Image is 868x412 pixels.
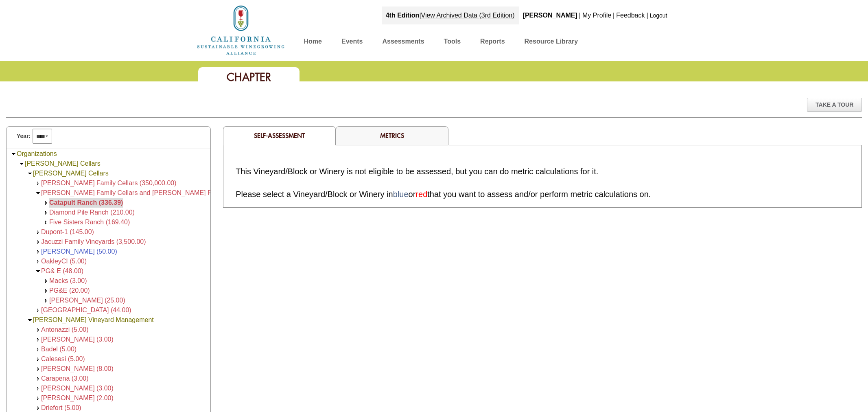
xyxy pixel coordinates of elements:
[17,132,31,140] span: Year:
[41,189,357,196] a: [PERSON_NAME] Family Cellars and [PERSON_NAME] Family Vineyards ([GEOGRAPHIC_DATA]) (715.79)
[578,7,582,24] div: |
[49,277,87,284] a: Macks (3.00)
[41,404,81,411] a: Driefort (5.00)
[304,36,322,50] a: Home
[236,166,857,200] h2: This Vineyard/Block or Winery is not eligible to be assessed, but you can do metric calculations ...
[41,365,114,372] a: [PERSON_NAME] (8.00)
[41,258,87,265] a: OakleyCI (5.00)
[19,161,25,167] img: Collapse Cline Cellars
[650,12,667,19] a: Logout
[254,131,305,140] span: Self-Assessment
[444,36,461,50] a: Tools
[35,268,41,274] img: Collapse <span class='AgFacilityColorRed'>PG& E (48.00)</span>
[27,317,33,323] img: Collapse Lucchesi Vineyard Management
[415,190,427,199] span: red
[41,307,131,313] a: [GEOGRAPHIC_DATA] (44.00)
[421,12,515,19] a: View Archived Data (3rd Edition)
[582,12,611,19] a: My Profile
[49,297,125,304] a: [PERSON_NAME] (25.00)
[616,12,645,19] a: Feedback
[382,36,424,50] a: Assessments
[17,150,57,157] a: Organizations
[27,171,33,177] img: Collapse Cline Cellars
[33,316,154,323] a: [PERSON_NAME] Vineyard Management
[41,248,117,255] a: [PERSON_NAME] (50.00)
[49,219,130,226] a: Five Sisters Ranch (169.40)
[380,131,404,140] a: Metrics
[41,336,114,343] a: [PERSON_NAME] (3.00)
[41,238,146,245] a: Jacuzzi Family Vineyards (3,500.00)
[41,385,114,392] a: [PERSON_NAME] (3.00)
[41,326,89,333] a: Antonazzi (5.00)
[25,160,101,167] a: [PERSON_NAME] Cellars
[480,36,505,50] a: Reports
[41,180,177,186] a: [PERSON_NAME] Family Cellars (350,000.00)
[41,267,83,274] a: PG& E (48.00)
[33,170,109,177] a: [PERSON_NAME] Cellars
[612,7,615,24] div: |
[386,12,420,19] strong: 4th Edition
[227,70,271,84] span: Chapter
[41,375,89,382] a: Carapena (3.00)
[807,98,862,112] div: Take A Tour
[49,199,123,206] a: Catapult Ranch (336.39)
[41,346,77,353] a: Badel (5.00)
[393,190,409,199] span: blue
[35,190,41,196] img: Collapse <span class='AgFacilityColorRed'>Cline Family Cellars and Jacuzzi Family Vineyards (Sono...
[41,394,114,401] a: [PERSON_NAME] (2.00)
[646,7,649,24] div: |
[196,26,286,33] a: Home
[523,12,577,19] b: [PERSON_NAME]
[382,7,519,24] div: |
[525,36,578,50] a: Resource Library
[41,228,94,235] a: Dupont-1 (145.00)
[196,4,286,56] img: logo_cswa2x.png
[49,209,135,216] a: Diamond Pile Ranch (210.00)
[11,151,17,157] img: Collapse Organizations
[49,287,90,294] a: PG&E (20.00)
[341,36,363,50] a: Events
[41,355,85,362] a: Calesesi (5.00)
